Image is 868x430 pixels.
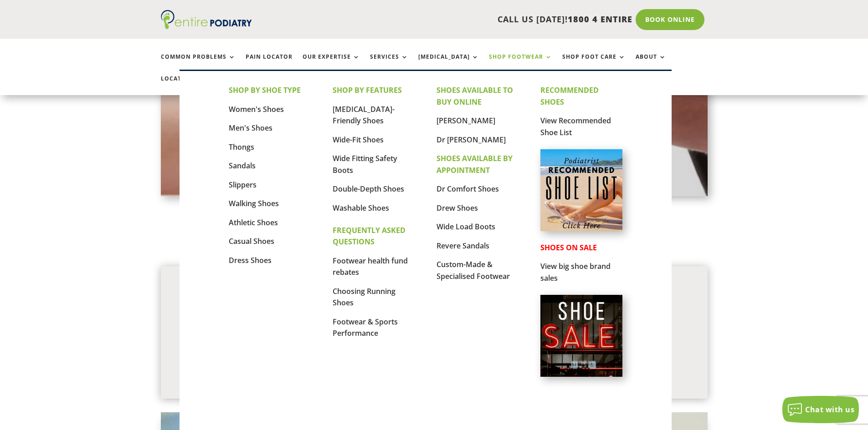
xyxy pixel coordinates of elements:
[418,54,479,73] a: [MEDICAL_DATA]
[163,338,705,349] p: Read our complete guide to ingrown toenails or [DATE].
[333,203,389,213] a: Washable Shoes
[333,135,384,145] a: Wide-Fit Shoes
[333,225,406,247] strong: FREQUENTLY ASKED QUESTIONS
[229,142,254,152] a: Thongs
[303,54,360,73] a: Our Expertise
[437,203,478,213] a: Drew Shoes
[229,218,278,228] a: Athletic Shoes
[229,161,256,171] a: Sandals
[161,76,206,95] a: Locations
[161,223,708,252] h2: Other Services
[437,116,495,126] a: [PERSON_NAME]
[636,54,666,73] a: About
[437,222,495,232] a: Wide Load Boots
[437,135,506,145] a: Dr [PERSON_NAME]
[229,123,272,133] a: Men's Shoes
[568,14,632,25] span: 1800 4 ENTIRE
[562,54,626,73] a: Shop Foot Care
[229,255,272,265] a: Dress Shoes
[333,184,404,194] a: Double-Depth Shoes
[437,153,513,175] strong: SHOES AVAILABLE BY APPOINTMENT
[333,256,408,278] a: Footwear health fund rebates
[333,317,398,339] a: Footwear & Sports Performance
[229,180,257,190] a: Slippers
[287,14,632,25] p: CALL US [DATE]!
[370,54,408,73] a: Services
[437,241,489,251] a: Revere Sandals
[540,261,611,283] a: View big shoe brand sales
[540,243,597,253] strong: SHOES ON SALE
[437,259,510,281] a: Custom-Made & Specialised Footwear
[163,319,705,338] p: Toenail surgery and nail reconstructions also available for recurring issues or serious injuries.
[163,301,705,319] p: Entire [MEDICAL_DATA] can quickly fix ingrown toenails for adults, babies and children. Be pain-f...
[333,153,397,175] a: Wide Fitting Safety Boots
[229,236,274,246] a: Casual Shoes
[161,10,252,29] img: logo (1)
[782,396,859,423] button: Chat with us
[540,295,622,377] img: shoe-sale-australia-entire-podiatry
[246,54,293,73] a: Pain Locator
[636,9,704,30] a: Book Online
[333,286,395,308] a: Choosing Running Shoes
[437,184,499,194] a: Dr Comfort Shoes
[540,116,611,137] a: View Recommended Shoe List
[540,224,622,233] a: Podiatrist Recommended Shoe List Australia
[489,54,552,73] a: Shop Footwear
[161,54,236,73] a: Common Problems
[540,149,622,231] img: podiatrist-recommended-shoe-list-australia-entire-podiatry
[540,369,622,379] a: Shoes on Sale from Entire Podiatry shoe partners
[161,22,252,31] a: Entire Podiatry
[229,198,279,208] a: Walking Shoes
[333,104,395,126] a: [MEDICAL_DATA]-Friendly Shoes
[333,85,402,95] strong: SHOP BY FEATURES
[437,85,513,107] strong: SHOES AVAILABLE TO BUY ONLINE
[229,85,301,95] strong: SHOP BY SHOE TYPE
[805,405,854,415] span: Chat with us
[540,85,599,107] strong: RECOMMENDED SHOES
[229,104,284,114] a: Women's Shoes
